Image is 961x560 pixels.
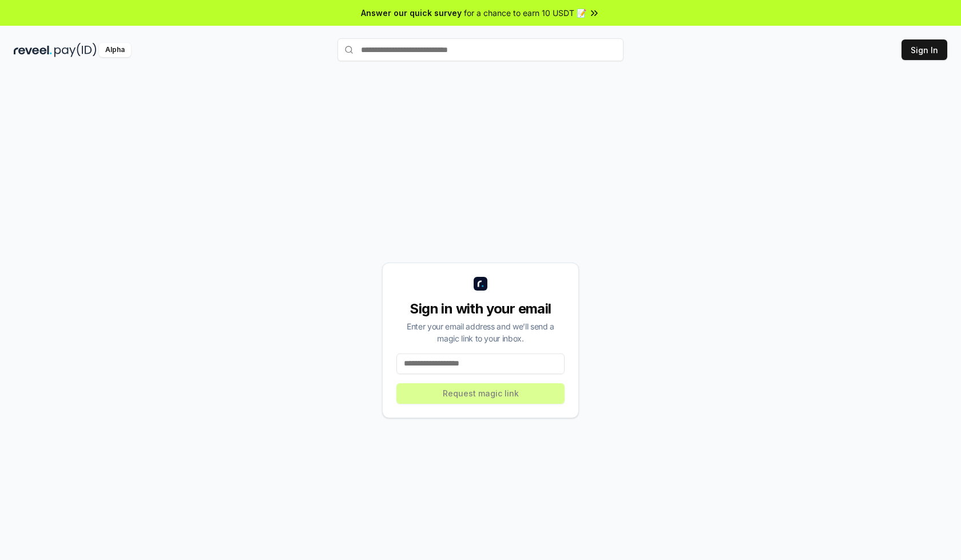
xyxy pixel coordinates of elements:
[474,277,487,291] img: logo_small
[54,43,97,57] img: pay_id
[396,300,565,318] div: Sign in with your email
[361,7,462,19] span: Answer our quick survey
[902,39,947,60] button: Sign In
[464,7,586,19] span: for a chance to earn 10 USDT 📝
[99,43,131,57] div: Alpha
[396,320,565,344] div: Enter your email address and we’ll send a magic link to your inbox.
[14,43,52,57] img: reveel_dark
